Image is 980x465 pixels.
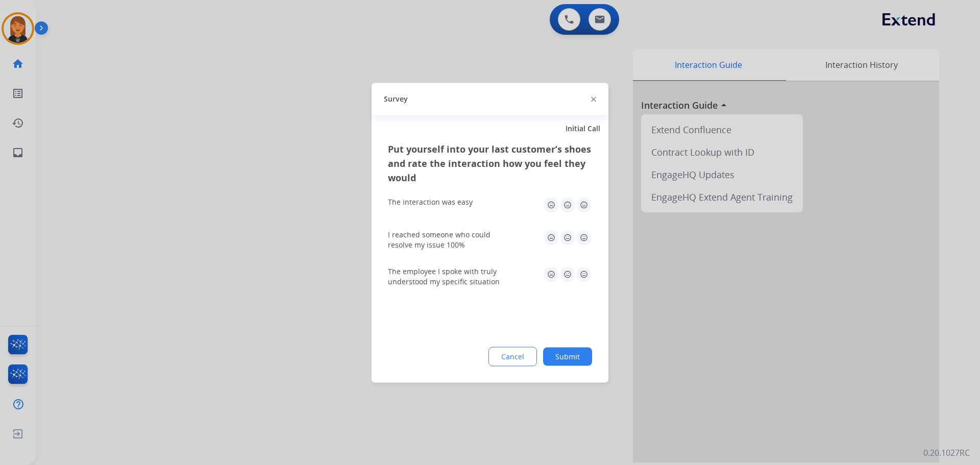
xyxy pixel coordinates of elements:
[388,197,473,207] div: The interaction was easy
[591,97,596,102] img: close-button
[566,123,600,133] span: Initial Call
[388,141,592,184] h3: Put yourself into your last customer’s shoes and rate the interaction how you feel they would
[388,229,510,250] div: I reached someone who could resolve my issue 100%
[923,447,970,459] p: 0.20.1027RC
[384,94,408,104] span: Survey
[388,266,510,286] div: The employee I spoke with truly understood my specific situation
[488,347,537,366] button: Cancel
[543,347,592,365] button: Submit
